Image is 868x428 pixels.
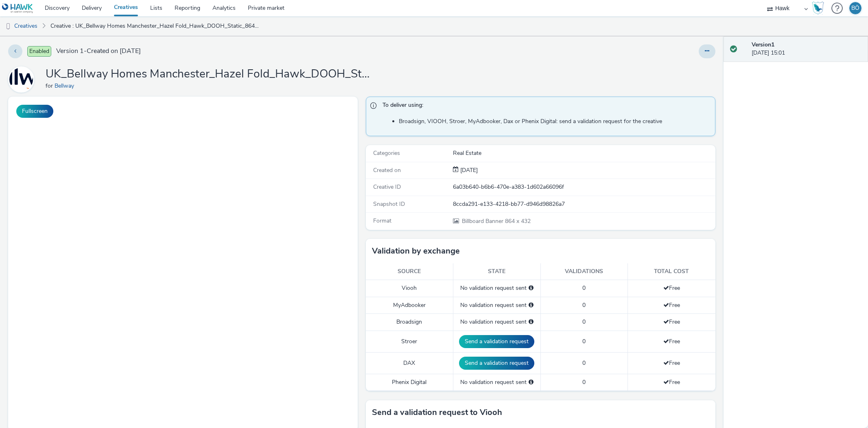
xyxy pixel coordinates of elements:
[453,149,714,157] div: Real Estate
[16,105,53,118] button: Fullscreen
[373,217,391,225] span: Format
[373,200,405,208] span: Snapshot ID
[459,166,478,174] div: Creation 12 September 2025, 15:01
[663,338,680,345] span: Free
[582,301,586,309] span: 0
[457,378,536,386] div: No validation request sent
[56,46,141,56] span: Version 1 - Created on [DATE]
[366,280,453,297] td: Viooh
[8,75,37,83] a: Bellway
[582,338,586,345] span: 0
[457,284,536,292] div: No validation request sent
[529,301,533,309] div: Please select a deal below and click on Send to send a validation request to MyAdbooker.
[461,217,531,225] span: 864 x 432
[4,22,12,31] img: dooh
[663,284,680,292] span: Free
[373,149,400,157] span: Categories
[46,82,55,90] span: for
[366,374,453,390] td: Phenix Digital
[372,245,460,257] h3: Validation by exchange
[2,3,33,13] img: undefined Logo
[663,301,680,309] span: Free
[366,314,453,331] td: Broadsign
[663,318,680,326] span: Free
[851,2,859,14] div: BÖ
[812,2,827,15] a: Hawk Academy
[372,406,502,419] h3: Send a validation request to Viooh
[399,117,711,126] li: Broadsign, VIOOH, Stroer, MyAdbooker, Dax or Phenix Digital: send a validation request for the cr...
[383,101,707,112] span: To deliver using:
[459,357,534,370] button: Send a validation request
[9,68,33,91] img: Bellway
[46,66,371,82] h1: UK_Bellway Homes Manchester_Hazel Fold_Hawk_DOOH_Static_864x432_12.09.2025
[582,359,586,367] span: 0
[46,16,263,36] a: Creative : UK_Bellway Homes Manchester_Hazel Fold_Hawk_DOOH_Static_864x432_12.09.2025
[373,166,401,174] span: Created on
[540,263,628,280] th: Validations
[457,301,536,309] div: No validation request sent
[366,263,453,280] th: Source
[459,335,534,348] button: Send a validation request
[752,41,861,57] div: [DATE] 15:01
[663,359,680,367] span: Free
[366,297,453,313] td: MyAdbooker
[529,378,533,386] div: Please select a deal below and click on Send to send a validation request to Phenix Digital.
[582,318,586,326] span: 0
[27,46,51,57] span: Enabled
[366,352,453,374] td: DAX
[453,200,714,208] div: 8ccda291-e133-4218-bb77-d946d98826a7
[55,82,77,90] a: Bellway
[582,378,586,386] span: 0
[628,263,715,280] th: Total cost
[582,284,586,292] span: 0
[373,183,401,191] span: Creative ID
[663,378,680,386] span: Free
[453,263,540,280] th: State
[462,217,505,225] span: Billboard Banner
[752,41,774,49] strong: Version 1
[453,183,714,191] div: 6a03b640-b6b6-470e-a383-1d602a66096f
[812,2,824,15] img: Hawk Academy
[459,166,478,174] span: [DATE]
[457,318,536,326] div: No validation request sent
[529,284,533,292] div: Please select a deal below and click on Send to send a validation request to Viooh.
[366,331,453,352] td: Stroer
[529,318,533,326] div: Please select a deal below and click on Send to send a validation request to Broadsign.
